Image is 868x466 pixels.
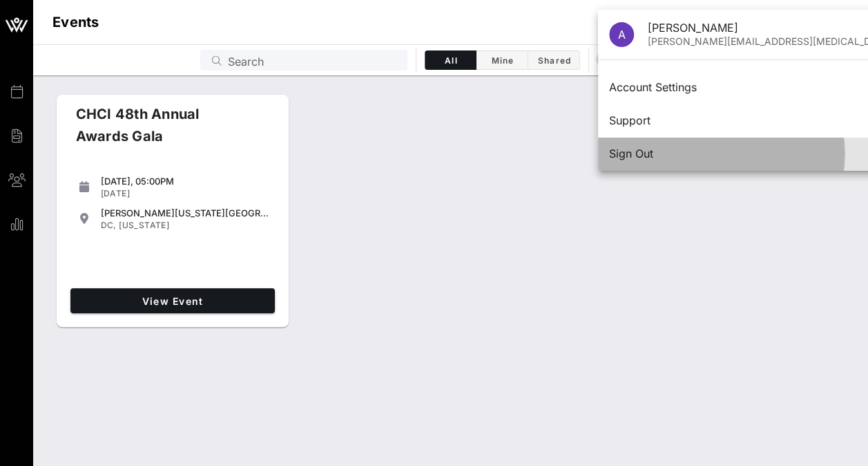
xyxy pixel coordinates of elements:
button: Mine [476,50,528,70]
div: [DATE], 05:00PM [101,176,269,187]
span: Shared [537,55,571,66]
button: All [425,50,476,70]
span: [US_STATE] [119,220,169,230]
span: All [434,55,467,66]
div: [DATE] [101,188,269,199]
div: CHCI 48th Annual Awards Gala [65,103,260,158]
span: A [618,28,626,41]
span: Mine [485,55,519,66]
button: Shared [528,50,580,70]
h1: Events [52,11,99,33]
a: View Event [70,288,275,313]
span: DC, [101,220,117,230]
div: [PERSON_NAME][US_STATE][GEOGRAPHIC_DATA] [101,207,269,218]
span: View Event [76,295,269,307]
